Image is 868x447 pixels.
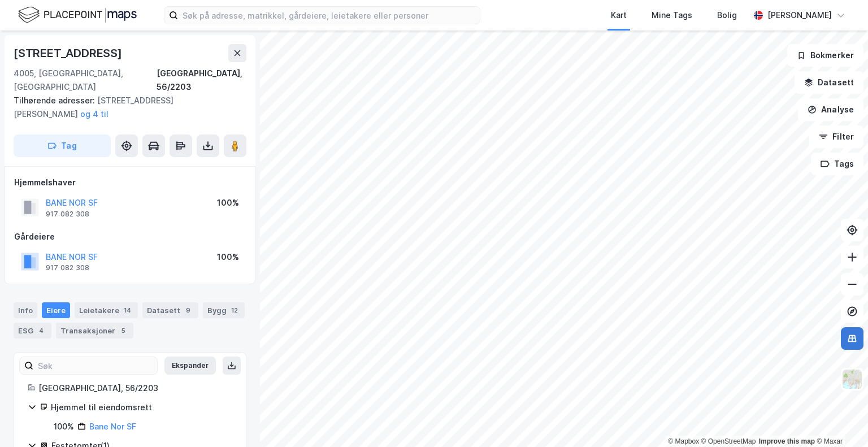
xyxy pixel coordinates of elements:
[217,250,239,264] div: 100%
[183,305,194,316] div: 9
[54,420,74,433] div: 100%
[56,323,133,338] div: Transaksjoner
[795,71,863,94] button: Datasett
[14,96,97,105] span: Tilhørende adresser:
[811,393,868,447] iframe: Chat Widget
[36,325,47,336] div: 4
[75,302,138,318] div: Leietakere
[14,230,246,244] div: Gårdeiere
[717,8,737,22] div: Bolig
[89,422,136,431] a: Bane Nor SF
[46,210,89,219] div: 917 082 308
[46,263,89,272] div: 917 082 308
[14,44,124,62] div: [STREET_ADDRESS]
[14,94,237,121] div: [STREET_ADDRESS][PERSON_NAME]
[798,98,863,121] button: Analyse
[668,437,699,445] a: Mapbox
[611,8,627,22] div: Kart
[38,381,232,395] div: [GEOGRAPHIC_DATA], 56/2203
[157,67,246,94] div: [GEOGRAPHIC_DATA], 56/2203
[178,7,480,24] input: Søk på adresse, matrikkel, gårdeiere, leietakere eller personer
[142,302,198,318] div: Datasett
[811,393,868,447] div: Kontrollprogram for chat
[42,302,70,318] div: Eiere
[217,196,239,210] div: 100%
[841,368,863,390] img: Z
[811,153,863,175] button: Tags
[14,176,246,189] div: Hjemmelshaver
[14,67,157,94] div: 4005, [GEOGRAPHIC_DATA], [GEOGRAPHIC_DATA]
[14,323,51,338] div: ESG
[767,8,832,22] div: [PERSON_NAME]
[118,325,129,336] div: 5
[164,357,216,375] button: Ekspander
[14,134,111,157] button: Tag
[203,302,245,318] div: Bygg
[759,437,815,445] a: Improve this map
[652,8,692,22] div: Mine Tags
[33,357,157,374] input: Søk
[787,44,863,67] button: Bokmerker
[701,437,756,445] a: OpenStreetMap
[121,305,133,316] div: 14
[809,125,863,148] button: Filter
[229,305,240,316] div: 12
[14,302,37,318] div: Info
[51,401,232,414] div: Hjemmel til eiendomsrett
[18,5,137,25] img: logo.f888ab2527a4732fd821a326f86c7f29.svg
